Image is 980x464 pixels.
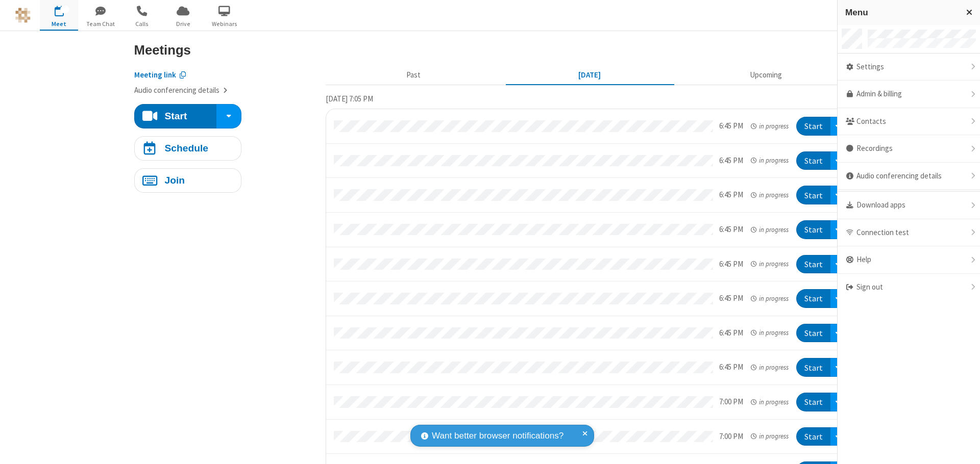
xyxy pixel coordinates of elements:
em: in progress [751,156,788,165]
button: Start [796,427,830,446]
div: Sign out [838,274,980,301]
div: 6:45 PM [719,120,743,132]
span: [DATE] 7:05 PM [326,94,373,104]
button: Audio conferencing details [134,85,228,96]
div: Connection test [838,219,980,247]
div: Open menu [830,220,846,239]
div: Download apps [838,192,980,219]
em: in progress [751,397,788,407]
h4: Start [164,111,187,121]
div: Start conference options [216,104,241,128]
button: Start [796,393,830,411]
span: Copy my meeting room link [134,70,176,80]
div: 6:45 PM [719,224,743,236]
span: Want better browser notifications? [432,429,563,443]
button: Start [796,151,830,170]
span: Calls [122,19,161,29]
iframe: Chat [954,437,972,457]
button: Start [134,104,217,128]
button: Join [134,168,241,193]
button: Start [796,358,830,377]
span: Drive [164,19,202,29]
div: 6:45 PM [719,155,743,167]
div: 6:45 PM [719,259,743,270]
div: 7:00 PM [719,431,743,443]
a: Admin & billing [838,81,980,108]
h3: Menu [845,8,957,17]
div: Open menu [830,289,846,308]
em: in progress [751,431,788,441]
div: Contacts [838,108,980,136]
em: in progress [751,294,788,303]
div: Audio conferencing details [838,163,980,190]
div: Open menu [830,151,846,170]
div: Recordings [838,135,980,163]
em: in progress [751,225,788,235]
h4: Join [164,175,185,185]
div: Open menu [830,255,846,274]
div: Open menu [830,324,846,343]
button: Start [796,117,830,136]
span: Team Chat [81,19,119,29]
button: Upcoming [681,66,850,85]
div: 7:00 PM [719,396,743,408]
div: Settings [838,54,980,81]
div: 6:45 PM [719,362,743,373]
div: 6:45 PM [719,293,743,304]
span: Webinars [205,19,243,29]
button: Start [796,289,830,308]
button: Past [329,66,498,85]
img: QA Selenium DO NOT DELETE OR CHANGE [15,8,31,23]
h3: Meetings [134,43,854,57]
span: Meet [40,19,78,29]
button: Start [796,255,830,274]
div: Open menu [830,186,846,204]
em: in progress [751,190,788,200]
div: 6:45 PM [719,327,743,339]
section: Account details [134,62,318,96]
button: Start [796,220,830,239]
button: Start [796,324,830,343]
em: in progress [751,259,788,269]
div: Open menu [830,358,846,377]
em: in progress [751,363,788,372]
button: Start [796,186,830,204]
div: Help [838,246,980,274]
button: [DATE] [505,66,674,85]
button: Schedule [134,136,241,161]
h4: Schedule [164,143,208,153]
em: in progress [751,328,788,338]
div: Open menu [830,117,846,136]
div: 6:45 PM [719,189,743,201]
div: Open menu [830,427,846,446]
em: in progress [751,121,788,131]
div: 15 [60,6,69,13]
button: Copy my meeting room link [134,69,186,81]
div: Open menu [830,393,846,411]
